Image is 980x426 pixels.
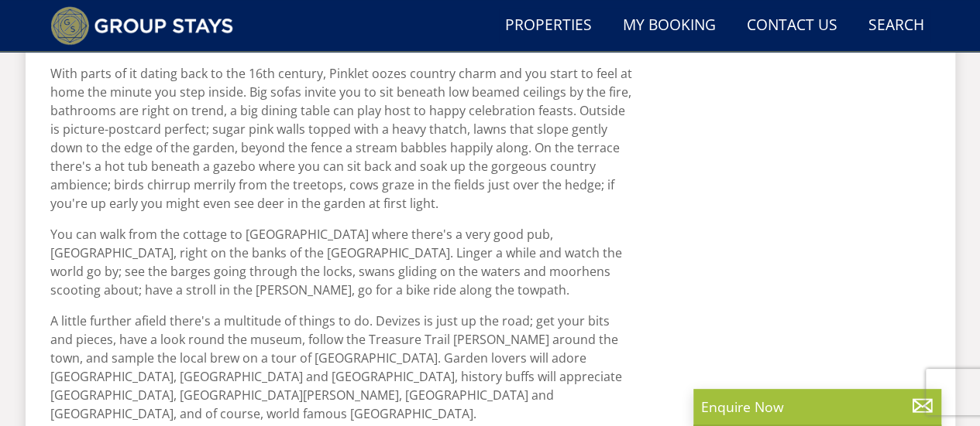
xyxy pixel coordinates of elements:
p: You can walk from the cottage to [GEOGRAPHIC_DATA] where there's a very good pub, [GEOGRAPHIC_DAT... [50,225,633,299]
a: My Booking [617,9,722,43]
a: Search [862,9,930,43]
p: With parts of it dating back to the 16th century, Pinklet oozes country charm and you start to fe... [50,64,633,213]
a: Contact Us [741,9,844,43]
a: Properties [499,9,598,43]
img: Group Stays [50,6,234,45]
p: A little further afield there's a multitude of things to do. Devizes is just up the road; get you... [50,312,633,423]
p: Enquire Now [701,397,934,417]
